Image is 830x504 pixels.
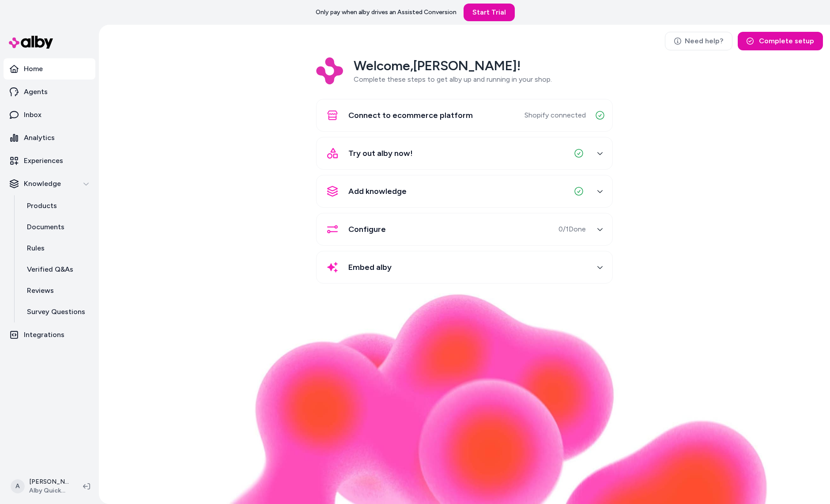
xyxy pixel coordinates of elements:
span: Alby QuickStart Store [29,486,69,495]
a: Verified Q&As [18,259,95,280]
p: [PERSON_NAME] [29,477,69,486]
p: Agents [24,87,48,97]
p: Rules [27,243,45,254]
button: Try out alby now! [322,143,607,164]
p: Products [27,201,57,211]
p: Inbox [24,110,41,120]
a: Documents [18,216,95,238]
span: 0 / 1 Done [558,224,586,235]
button: A[PERSON_NAME]Alby QuickStart Store [5,472,76,500]
a: Reviews [18,280,95,301]
button: Knowledge [4,173,95,194]
a: Start Trial [464,4,515,21]
a: Inbox [4,104,95,125]
span: Connect to ecommerce platform [348,109,473,121]
img: Logo [316,57,343,84]
p: Reviews [27,285,54,296]
img: alby Bubble [161,293,768,504]
p: Documents [27,222,64,232]
a: Integrations [4,324,95,345]
p: Only pay when alby drives an Assisted Conversion [316,8,456,17]
span: Complete these steps to get alby up and running in your shop. [354,75,552,83]
a: Home [4,58,95,80]
p: Survey Questions [27,307,85,317]
a: Products [18,195,95,216]
a: Rules [18,238,95,259]
p: Integrations [24,330,64,340]
span: Shopify connected [524,110,586,121]
span: Try out alby now! [348,147,413,159]
span: Configure [348,223,386,235]
img: alby Logo [9,36,53,49]
a: Agents [4,81,95,102]
span: A [11,479,25,493]
button: Configure0/1Done [322,219,607,240]
span: Add knowledge [348,185,407,197]
a: Survey Questions [18,301,95,322]
p: Knowledge [24,178,61,189]
p: Home [24,64,43,74]
p: Experiences [24,155,63,166]
button: Embed alby [322,257,607,278]
a: Experiences [4,150,95,171]
a: Analytics [4,127,95,148]
button: Add knowledge [322,181,607,202]
button: Connect to ecommerce platformShopify connected [322,105,607,126]
p: Analytics [24,133,55,143]
button: Complete setup [738,32,823,50]
h2: Welcome, [PERSON_NAME] ! [354,57,552,74]
span: Embed alby [348,261,392,273]
p: Verified Q&As [27,264,73,275]
a: Need help? [665,32,732,50]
